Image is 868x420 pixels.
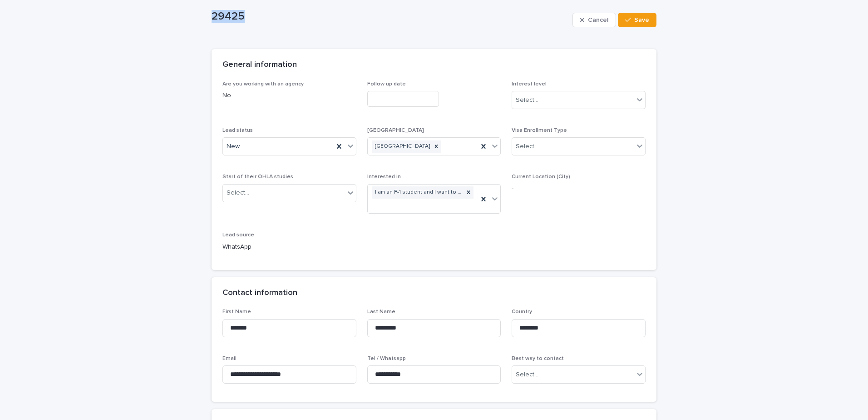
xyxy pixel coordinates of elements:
[222,242,356,252] p: WhatsApp
[588,17,608,23] span: Cancel
[367,81,406,87] span: Follow up date
[222,288,297,298] h2: Contact information
[372,140,431,153] div: [GEOGRAPHIC_DATA]
[572,13,616,27] button: Cancel
[367,128,424,133] span: [GEOGRAPHIC_DATA]
[512,81,547,87] span: Interest level
[222,81,304,87] span: Are you working with an agency
[222,309,251,315] span: First Name
[227,188,249,198] div: Select...
[516,95,538,105] div: Select...
[634,17,649,23] span: Save
[512,184,646,194] p: -
[227,142,240,151] span: New
[512,309,532,315] span: Country
[222,91,356,100] p: No
[367,356,406,361] span: Tel / Whatsapp
[222,356,237,361] span: Email
[516,142,538,151] div: Select...
[618,13,656,27] button: Save
[222,128,253,133] span: Lead status
[516,370,538,380] div: Select...
[512,128,567,133] span: Visa Enrollment Type
[222,174,293,180] span: Start of their OHLA studies
[512,174,570,180] span: Current Location (City)
[222,60,297,70] h2: General information
[367,309,395,315] span: Last Name
[222,232,254,238] span: Lead source
[372,186,464,199] div: I am an F-1 student and I want to transfer to OHLA
[512,356,564,361] span: Best way to contact
[367,174,401,180] span: Interested in
[212,10,569,23] p: 29425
